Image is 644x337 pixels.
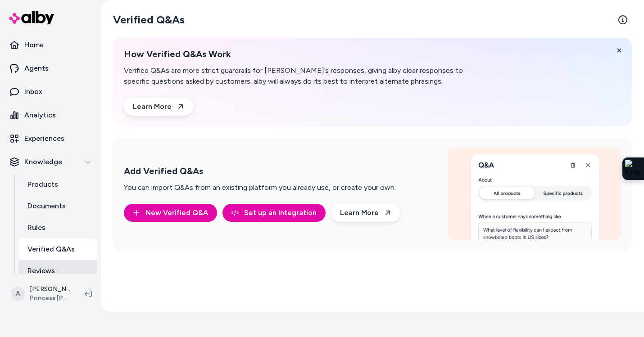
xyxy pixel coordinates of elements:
[124,204,217,222] button: New Verified Q&A
[18,238,97,260] a: Verified Q&As
[4,151,97,173] button: Knowledge
[27,244,75,255] p: Verified Q&As
[331,204,400,222] a: Learn More
[4,128,97,149] a: Experiences
[11,287,25,301] span: A
[24,63,49,74] p: Agents
[27,222,45,233] p: Rules
[5,279,77,308] button: A[PERSON_NAME]Princess [PERSON_NAME] USA
[124,182,396,193] p: You can import Q&As from an existing platform you already use, or create your own.
[27,201,66,211] p: Documents
[24,86,42,97] p: Inbox
[18,174,97,195] a: Products
[18,195,97,217] a: Documents
[18,217,97,238] a: Rules
[24,110,56,121] p: Analytics
[30,285,70,294] p: [PERSON_NAME]
[113,13,185,27] h2: Verified Q&As
[18,260,97,282] a: Reviews
[24,133,64,144] p: Experiences
[4,104,97,126] a: Analytics
[24,157,62,167] p: Knowledge
[9,11,54,24] img: alby Logo
[448,148,621,240] img: Add Verified Q&As
[124,166,396,177] h2: Add Verified Q&As
[4,34,97,56] a: Home
[625,160,641,178] img: Extension Icon
[222,204,326,222] a: Set up an Integration
[4,81,97,103] a: Inbox
[124,98,193,116] a: Learn More
[27,265,55,276] p: Reviews
[124,49,470,60] h2: How Verified Q&As Work
[27,179,58,190] p: Products
[4,58,97,79] a: Agents
[24,40,44,50] p: Home
[124,65,470,87] p: Verified Q&As are more strict guardrails for [PERSON_NAME]’s responses, giving alby clear respons...
[30,294,70,303] span: Princess [PERSON_NAME] USA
